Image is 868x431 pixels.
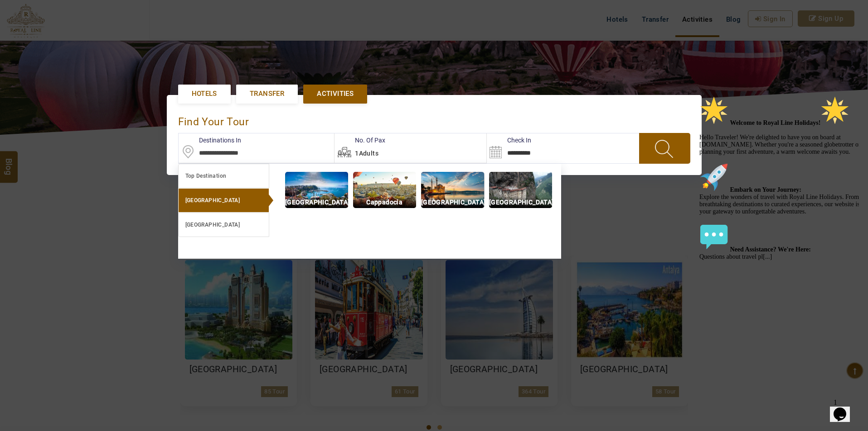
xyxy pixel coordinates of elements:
[421,197,484,208] p: [GEOGRAPHIC_DATA]
[250,89,284,99] span: Transfer
[4,4,167,168] div: 🌟 Welcome to Royal Line Holidays!🌟Hello Traveler! We're delighted to have you on board at [DOMAIN...
[125,4,154,33] img: :star2:
[34,94,106,101] strong: Embark on Your Journey:
[178,213,269,237] a: [GEOGRAPHIC_DATA]
[353,197,416,208] p: Cappadocia
[185,173,227,179] b: Top Destination
[489,172,552,208] img: img
[487,136,531,145] label: Check In
[178,164,269,188] a: Top Destination
[178,106,690,133] div: find your Tour
[4,71,33,99] img: :rocket:
[335,136,385,145] label: No. Of Pax
[179,136,241,145] label: Destinations In
[4,130,33,159] img: :speech_balloon:
[192,89,217,99] span: Hotels
[285,172,348,208] img: img
[178,85,231,103] a: Hotels
[178,188,269,213] a: [GEOGRAPHIC_DATA]
[489,197,552,208] p: [GEOGRAPHIC_DATA]
[303,85,367,103] a: Activities
[4,27,165,168] span: Hello Traveler! We're delighted to have you on board at [DOMAIN_NAME]. Whether you're a seasoned ...
[285,197,348,208] p: [GEOGRAPHIC_DATA]
[353,172,416,208] img: img
[185,197,240,204] b: [GEOGRAPHIC_DATA]
[830,395,859,422] iframe: chat widget
[34,154,115,161] strong: Need Assistance? We're Here:
[34,27,154,34] strong: Welcome to Royal Line Holidays!
[355,150,378,157] span: 1Adults
[317,89,354,99] span: Activities
[185,222,240,228] b: [GEOGRAPHIC_DATA]
[421,172,484,208] img: img
[4,4,33,33] img: :star2:
[696,92,859,390] iframe: chat widget
[236,85,298,103] a: Transfer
